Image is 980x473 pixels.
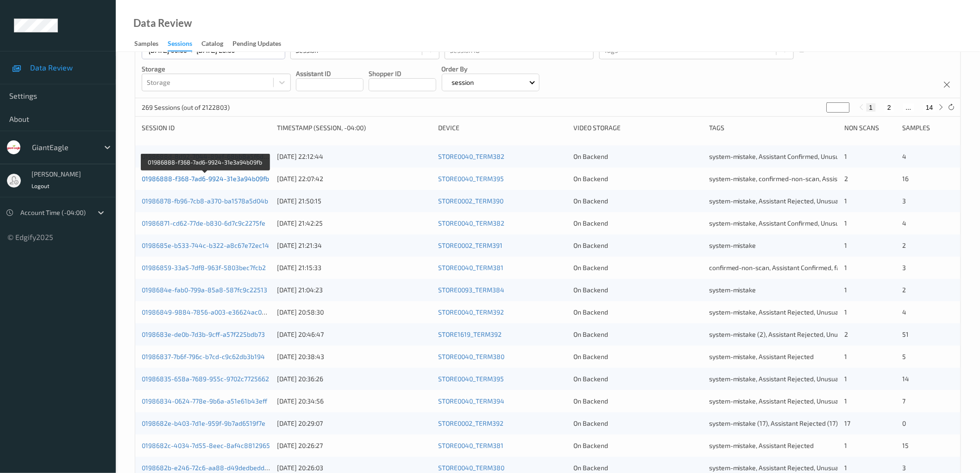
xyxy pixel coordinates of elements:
[369,69,436,78] p: Shopper ID
[142,308,273,316] a: 01986849-9884-7856-a003-e36624ac0bbd
[574,263,703,272] div: On Backend
[903,103,914,112] button: ...
[277,397,432,406] div: [DATE] 20:34:56
[574,330,703,339] div: On Backend
[574,152,703,161] div: On Backend
[844,397,847,405] span: 1
[277,285,432,295] div: [DATE] 21:04:23
[438,241,503,249] a: STORE0002_TERM391
[709,353,814,360] span: system-mistake, Assistant Rejected
[142,419,265,427] a: 0198682e-b403-7d1e-959f-9b7ad6519f7e
[903,353,906,360] span: 5
[442,64,540,74] p: Order By
[844,241,847,249] span: 1
[903,175,909,183] span: 16
[142,152,271,160] a: 0198688d-8d92-7044-89ef-68bb8a5f6d6d
[142,375,269,383] a: 01986835-658a-7689-955c-9702c7725662
[574,196,703,206] div: On Backend
[844,264,847,271] span: 1
[903,375,910,383] span: 14
[277,419,432,428] div: [DATE] 20:29:07
[709,308,863,316] span: system-mistake, Assistant Rejected, Unusual activity
[168,38,201,51] a: Sessions
[709,241,756,249] span: system-mistake
[277,123,432,132] div: Timestamp (Session, -04:00)
[903,397,906,405] span: 7
[438,286,504,294] a: STORE0093_TERM384
[232,39,281,50] div: Pending Updates
[903,286,906,294] span: 2
[709,441,814,449] span: system-mistake, Assistant Rejected
[438,464,504,472] a: STORE0040_TERM380
[277,441,432,450] div: [DATE] 20:26:27
[574,463,703,473] div: On Backend
[277,241,432,250] div: [DATE] 21:21:34
[438,152,504,160] a: STORE0040_TERM382
[277,463,432,473] div: [DATE] 20:26:03
[574,123,703,132] div: Video Storage
[438,123,567,132] div: Device
[277,152,432,161] div: [DATE] 22:12:44
[574,174,703,183] div: On Backend
[574,352,703,361] div: On Backend
[844,353,847,360] span: 1
[903,308,907,316] span: 4
[709,419,897,427] span: system-mistake (17), Assistant Rejected (17), Unusual activity (5)
[438,330,502,338] a: STORE1619_TERM392
[277,174,432,183] div: [DATE] 22:07:42
[142,330,265,338] a: 0198683e-de0b-7d3b-9cff-a57f225bdb73
[296,69,364,78] p: Assistant ID
[844,441,847,449] span: 1
[438,264,503,271] a: STORE0040_TERM381
[574,374,703,384] div: On Backend
[709,123,838,132] div: Tags
[449,78,477,87] p: session
[142,286,267,294] a: 0198684e-fab0-799a-85a8-587fc9c22513
[232,38,290,50] a: Pending Updates
[885,103,894,112] button: 2
[438,353,504,360] a: STORE0040_TERM380
[844,308,847,316] span: 1
[709,330,873,338] span: system-mistake (2), Assistant Rejected, Unusual activity
[438,397,504,405] a: STORE0040_TERM394
[574,241,703,250] div: On Backend
[903,241,906,249] span: 2
[903,330,909,338] span: 51
[709,375,863,383] span: system-mistake, Assistant Rejected, Unusual activity
[709,286,756,294] span: system-mistake
[574,441,703,450] div: On Backend
[903,123,954,132] div: Samples
[844,375,847,383] span: 1
[574,308,703,317] div: On Backend
[277,196,432,206] div: [DATE] 21:50:15
[438,419,503,427] a: STORE0002_TERM392
[844,175,848,183] span: 2
[142,464,272,472] a: 0198682b-e246-72c6-aa88-d49dedbedd55
[844,197,847,205] span: 1
[903,419,906,427] span: 0
[142,123,270,132] div: Session ID
[709,197,863,205] span: system-mistake, Assistant Rejected, Unusual activity
[142,103,230,112] p: 269 Sessions (out of 2122803)
[709,264,883,271] span: confirmed-non-scan, Assistant Confirmed, failed to recover
[277,330,432,339] div: [DATE] 20:46:47
[142,175,269,183] a: 01986888-f368-7ad6-9924-31e3a94b09fb
[844,419,850,427] span: 17
[438,375,504,383] a: STORE0040_TERM395
[133,19,192,28] div: Data Review
[844,330,848,338] span: 2
[438,219,504,227] a: STORE0040_TERM382
[844,152,847,160] span: 1
[277,352,432,361] div: [DATE] 20:38:43
[134,39,158,50] div: Samples
[438,175,504,183] a: STORE0040_TERM395
[438,441,503,449] a: STORE0040_TERM381
[709,397,863,405] span: system-mistake, Assistant Rejected, Unusual activity
[574,419,703,428] div: On Backend
[709,152,867,160] span: system-mistake, Assistant Confirmed, Unusual activity
[709,219,867,227] span: system-mistake, Assistant Confirmed, Unusual activity
[438,197,503,205] a: STORE0002_TERM390
[574,219,703,228] div: On Backend
[134,38,168,50] a: Samples
[168,39,192,51] div: Sessions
